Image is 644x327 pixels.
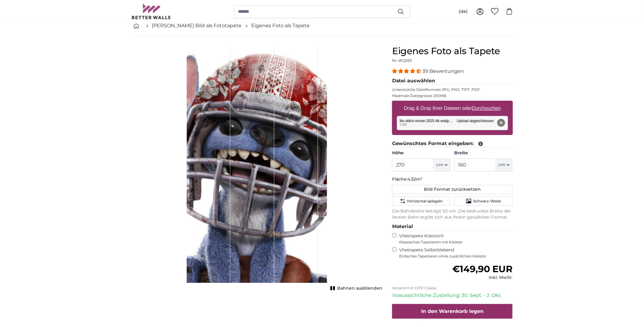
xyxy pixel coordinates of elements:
button: cm [496,159,513,171]
span: In den Warenkorb legen [421,308,484,314]
button: Schwarz-Weiss [454,197,513,206]
div: 1 of 1 [131,46,382,291]
p: Fläche: [392,176,513,182]
span: 39 Bewertungen [423,68,464,74]
legend: Datei auswählen [392,77,513,85]
button: cm [434,159,451,171]
span: 4.36 stars [392,68,423,74]
label: Vliestapete Klassisch [399,233,508,245]
div: inkl. MwSt. [452,275,513,281]
button: Bild Format zurücksetzen [392,185,513,194]
legend: Material [392,223,513,231]
button: In den Warenkorb legen [392,304,513,319]
p: Die Bahnbreite beträgt 50 cm. Die bedruckte Breite der letzten Bahn ergibt sich aus Ihrem gewählt... [392,208,513,220]
a: Eigenes Foto als Tapete [252,22,310,29]
label: Drag & Drop Ihrer Dateien oder [402,102,503,115]
span: €149,90 EUR [452,263,513,275]
span: cm [499,162,506,168]
span: Klassisches Tapezieren mit Kleister [399,240,508,245]
button: Bahnen ausblenden [329,284,382,293]
span: Schwarz-Weiss [473,199,501,204]
label: Vliestapete Selbstklebend [399,247,513,259]
img: Betterwalls [131,4,171,19]
button: (de) [454,6,473,17]
p: Maximale Dateigrösse 200MB. [392,93,513,98]
span: Bahnen ausblenden [337,285,382,291]
span: cm [436,162,443,168]
legend: Gewünschtes Format eingeben: [392,140,513,148]
h1: Eigenes Foto als Tapete [392,46,513,57]
span: 4.32m² [408,176,423,182]
span: Nr. WQ553 [392,58,412,63]
p: Unterstützte Dateiformate JPG, PNG, TIFF, PDF. [392,87,513,92]
p: Voraussichtliche Zustellung: 30. Sept. - 2. Okt. [392,292,513,299]
span: Horizontal spiegeln [407,199,443,204]
label: Höhe [392,150,451,156]
span: Einfaches Tapezieren ohne zusätzlichen Kleister [399,254,513,259]
label: Breite [454,150,513,156]
u: Durchsuchen [472,106,501,111]
nav: breadcrumbs [131,16,513,36]
a: [PERSON_NAME] Bild als Fototapete [152,22,242,29]
button: Horizontal spiegeln [392,197,451,206]
p: Versand mit DPD Classic [392,286,513,291]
